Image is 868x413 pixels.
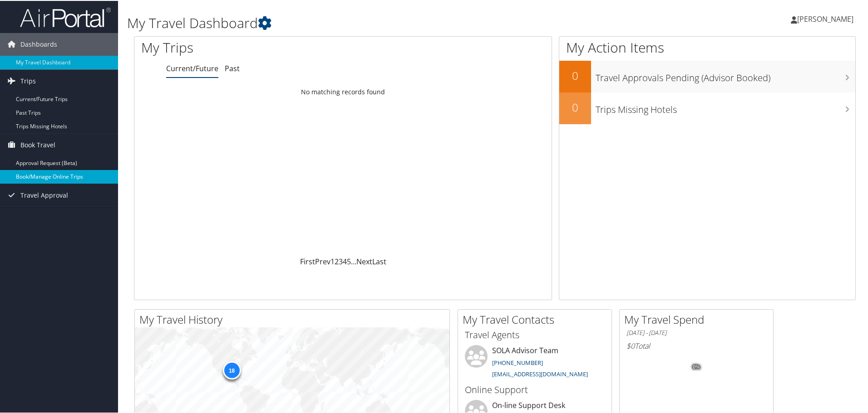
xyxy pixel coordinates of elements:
[339,256,343,266] a: 3
[791,5,863,32] a: [PERSON_NAME]
[492,369,588,377] a: [EMAIL_ADDRESS][DOMAIN_NAME]
[372,256,386,266] a: Last
[20,6,111,27] img: airportal-logo.png
[626,340,635,350] span: $0
[356,256,372,266] a: Next
[127,13,617,32] h1: My Travel Dashboard
[463,311,612,326] h2: My Travel Contacts
[626,340,766,350] h6: Total
[20,69,36,92] span: Trips
[492,358,543,366] a: [PHONE_NUMBER]
[797,13,853,23] span: [PERSON_NAME]
[465,383,605,395] h3: Online Support
[465,328,605,340] h3: Travel Agents
[330,256,335,266] a: 1
[20,183,68,206] span: Travel Approval
[626,328,766,336] h6: [DATE] - [DATE]
[225,63,240,73] a: Past
[559,92,855,123] a: 0Trips Missing Hotels
[559,99,591,114] h2: 0
[351,256,356,266] span: …
[559,67,591,83] h2: 0
[20,133,55,155] span: Book Travel
[693,364,700,369] tspan: 0%
[624,311,773,326] h2: My Travel Spend
[141,37,371,56] h1: My Trips
[596,66,855,83] h3: Travel Approvals Pending (Advisor Booked)
[559,60,855,92] a: 0Travel Approvals Pending (Advisor Booked)
[222,360,241,379] div: 18
[300,256,315,266] a: First
[596,98,855,115] h3: Trips Missing Hotels
[20,32,57,55] span: Dashboards
[460,344,609,381] li: SOLA Advisor Team
[139,311,449,326] h2: My Travel History
[134,83,552,99] td: No matching records found
[347,256,351,266] a: 5
[343,256,347,266] a: 4
[166,63,218,73] a: Current/Future
[559,37,855,56] h1: My Action Items
[335,256,339,266] a: 2
[315,256,330,266] a: Prev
